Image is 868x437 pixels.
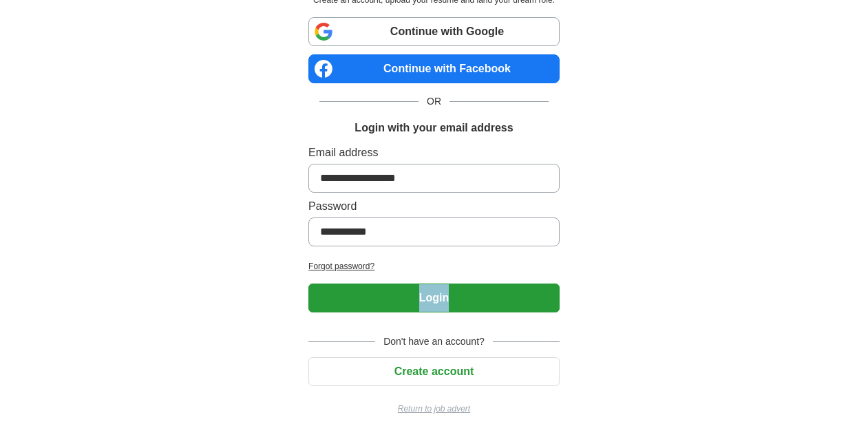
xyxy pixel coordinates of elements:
span: OR [419,94,449,109]
h1: Login with your email address [354,120,513,136]
a: Continue with Google [308,17,560,46]
span: Don't have an account? [375,334,493,349]
a: Forgot password? [308,260,560,273]
label: Password [308,198,560,215]
a: Return to job advert [308,403,560,415]
a: Create account [308,365,560,377]
a: Continue with Facebook [308,54,560,83]
button: Create account [308,357,560,386]
label: Email address [308,145,560,161]
button: Login [308,284,560,312]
